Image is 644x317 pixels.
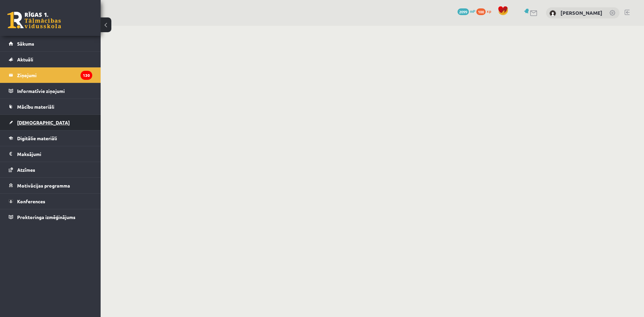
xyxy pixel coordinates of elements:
span: Atzīmes [17,167,35,173]
a: Motivācijas programma [9,178,92,193]
i: 130 [80,71,92,80]
span: Sākums [17,41,34,47]
a: Atzīmes [9,162,92,177]
a: Aktuāli [9,52,92,67]
a: Ziņojumi130 [9,67,92,83]
a: 100 xp [476,8,494,14]
a: Proktoringa izmēģinājums [9,209,92,225]
a: [DEMOGRAPHIC_DATA] [9,115,92,130]
a: Sākums [9,36,92,51]
legend: Maksājumi [17,146,92,162]
span: Konferences [17,198,45,204]
img: Mihails Vinogradovs [549,10,556,17]
a: Maksājumi [9,146,92,162]
span: Mācību materiāli [17,104,54,110]
a: Mācību materiāli [9,99,92,114]
span: Motivācijas programma [17,182,70,189]
legend: Informatīvie ziņojumi [17,83,92,99]
span: Proktoringa izmēģinājums [17,214,75,220]
span: mP [470,8,475,14]
span: Aktuāli [17,56,33,62]
a: Digitālie materiāli [9,130,92,146]
span: 2099 [458,8,469,15]
span: xp [487,8,491,14]
legend: Ziņojumi [17,67,92,83]
a: Informatīvie ziņojumi [9,83,92,99]
span: 100 [476,8,486,15]
span: Digitālie materiāli [17,135,57,141]
a: Konferences [9,194,92,209]
a: 2099 mP [458,8,475,14]
a: [PERSON_NAME] [560,9,602,16]
a: Rīgas 1. Tālmācības vidusskola [7,12,61,29]
span: [DEMOGRAPHIC_DATA] [17,119,70,125]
